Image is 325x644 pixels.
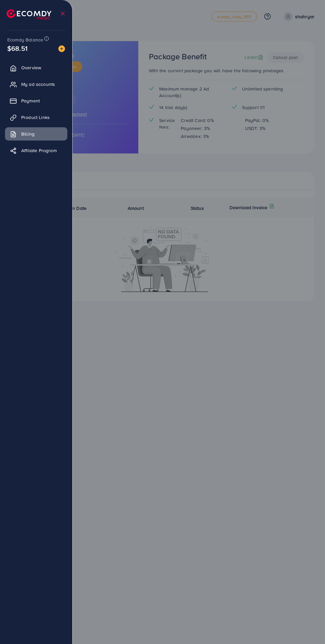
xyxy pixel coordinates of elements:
[297,614,320,639] iframe: Chat
[21,131,34,137] span: Billing
[7,9,51,20] img: logo
[21,114,50,121] span: Product Links
[5,78,67,91] a: My ad accounts
[5,127,67,141] a: Billing
[21,64,41,71] span: Overview
[21,97,40,104] span: Payment
[5,144,67,157] a: Affiliate Program
[5,111,67,124] a: Product Links
[21,81,55,88] span: My ad accounts
[21,147,57,154] span: Affiliate Program
[5,94,67,107] a: Payment
[58,45,65,52] img: image
[7,36,43,43] span: Ecomdy Balance
[5,61,67,74] a: Overview
[6,39,29,58] span: $68.51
